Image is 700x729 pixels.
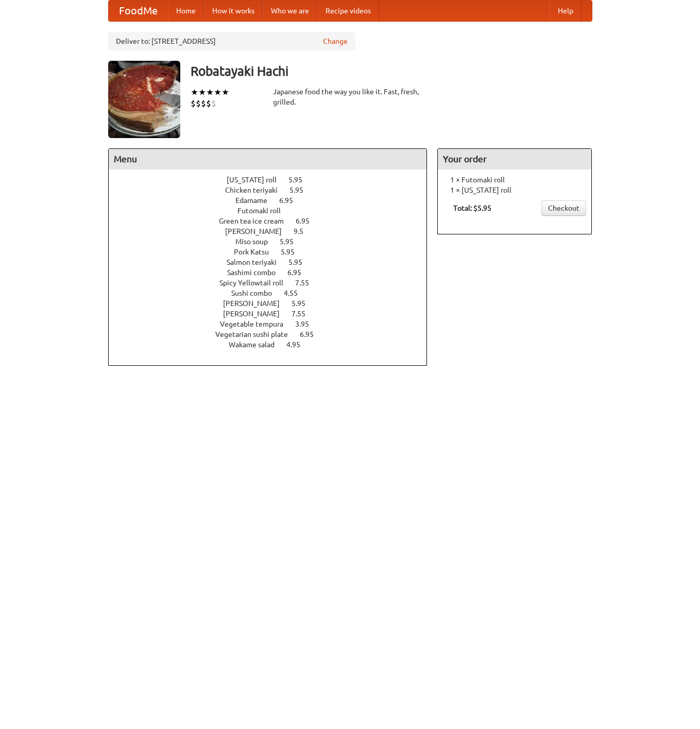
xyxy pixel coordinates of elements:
[443,185,586,195] li: 1 × [US_STATE] roll
[206,98,211,109] li: $
[108,32,355,50] div: Deliver to: [STREET_ADDRESS]
[223,299,325,308] a: [PERSON_NAME] 5.95
[225,227,292,235] span: [PERSON_NAME]
[219,217,329,225] a: Green tea ice cream 6.95
[295,279,319,287] span: 7.55
[453,204,491,212] b: Total: $5.95
[219,217,294,225] span: Green tea ice cream
[220,320,328,328] a: Vegetable tempura 3.95
[550,1,582,21] a: Help
[296,217,320,225] span: 6.95
[227,176,287,184] span: [US_STATE] roll
[286,341,311,349] span: 4.95
[168,1,204,21] a: Home
[227,176,321,184] a: [US_STATE] roll 5.95
[225,186,322,194] a: Chicken teriyaki 5.95
[292,310,316,318] span: 7.55
[215,330,333,338] a: Vegetarian sushi plate 6.95
[273,87,428,107] div: Japanese food the way you like it. Fast, fresh, grilled.
[215,330,298,338] span: Vegetarian sushi plate
[294,227,314,235] span: 9.5
[229,341,319,349] a: Wakame salad 4.95
[201,98,206,109] li: $
[263,1,317,21] a: Who we are
[214,87,221,98] li: ★
[235,238,278,246] span: Miso soup
[237,207,310,215] a: Futomaki roll
[317,1,379,21] a: Recipe videos
[191,98,196,109] li: $
[191,87,198,98] li: ★
[108,61,180,138] img: angular.jpg
[235,196,312,205] a: Edamame 6.95
[541,200,586,216] a: Checkout
[443,175,586,185] li: 1 × Futomaki roll
[235,196,278,205] span: Edamame
[196,98,201,109] li: $
[227,268,286,277] span: Sashimi combo
[284,289,308,297] span: 4.55
[231,289,317,297] a: Sushi combo 4.55
[229,341,285,349] span: Wakame salad
[206,87,214,98] li: ★
[225,227,322,235] a: [PERSON_NAME] 9.5
[279,196,303,205] span: 6.95
[221,87,229,98] li: ★
[191,61,592,81] h3: Robatayaki Hachi
[231,289,282,297] span: Sushi combo
[223,299,290,308] span: [PERSON_NAME]
[234,248,279,256] span: Pork Katsu
[225,186,288,194] span: Chicken teriyaki
[300,330,324,338] span: 6.95
[227,258,287,266] span: Salmon teriyaki
[289,186,314,194] span: 5.95
[287,268,312,277] span: 6.95
[281,248,305,256] span: 5.95
[211,98,216,109] li: $
[438,149,591,169] h4: Your order
[227,258,321,266] a: Salmon teriyaki 5.95
[204,1,263,21] a: How it works
[223,310,325,318] a: [PERSON_NAME] 7.55
[219,279,294,287] span: Spicy Yellowtail roll
[198,87,206,98] li: ★
[280,238,304,246] span: 5.95
[219,279,328,287] a: Spicy Yellowtail roll 7.55
[288,258,313,266] span: 5.95
[223,310,290,318] span: [PERSON_NAME]
[288,176,313,184] span: 5.95
[292,299,316,308] span: 5.95
[234,248,314,256] a: Pork Katsu 5.95
[109,149,427,169] h4: Menu
[237,207,291,215] span: Futomaki roll
[295,320,319,328] span: 3.95
[109,1,168,21] a: FoodMe
[227,268,320,277] a: Sashimi combo 6.95
[323,36,348,46] a: Change
[220,320,294,328] span: Vegetable tempura
[235,238,313,246] a: Miso soup 5.95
